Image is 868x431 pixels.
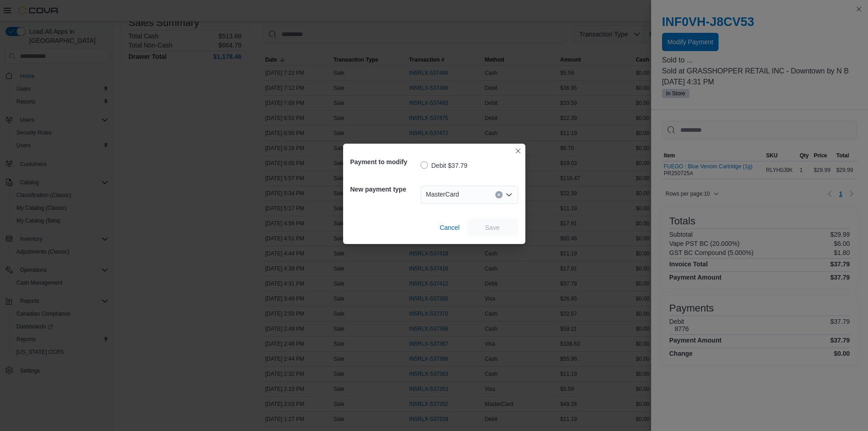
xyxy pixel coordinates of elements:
[426,189,459,200] span: MasterCard
[350,153,419,171] h5: Payment to modify
[436,218,463,237] button: Cancel
[350,180,419,198] h5: New payment type
[485,223,500,232] span: Save
[505,191,513,198] button: Open list of options
[495,191,503,198] button: Clear input
[421,160,467,171] label: Debit $37.79
[440,223,460,232] span: Cancel
[513,145,524,156] button: Closes this modal window
[467,218,518,237] button: Save
[463,189,464,200] input: Accessible screen reader label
